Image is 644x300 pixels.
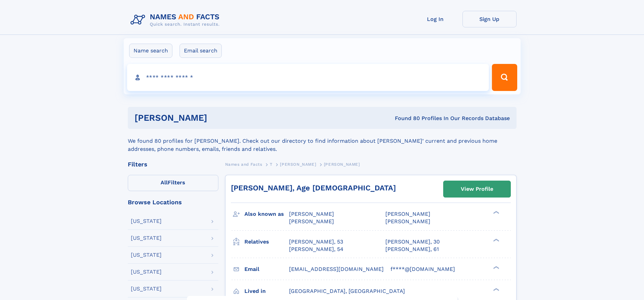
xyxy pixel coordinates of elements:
[128,129,517,153] div: We found 80 profiles for [PERSON_NAME]. Check out our directory to find information about [PERSON...
[131,252,162,258] div: [US_STATE]
[161,179,168,186] span: All
[385,238,440,246] a: [PERSON_NAME], 30
[461,181,493,197] div: View Profile
[270,160,272,168] a: T
[128,175,218,191] label: Filters
[128,11,225,29] img: Logo Names and Facts
[462,11,517,27] a: Sign Up
[127,64,489,91] input: search input
[492,210,500,215] div: ❯
[492,265,500,270] div: ❯
[492,287,500,292] div: ❯
[135,114,301,122] h1: [PERSON_NAME]
[324,162,360,167] span: [PERSON_NAME]
[244,285,289,297] h3: Lived in
[128,161,218,167] div: Filters
[244,208,289,220] h3: Also known as
[408,11,462,27] a: Log In
[289,218,334,225] span: [PERSON_NAME]
[128,199,218,205] div: Browse Locations
[444,181,510,197] a: View Profile
[385,246,439,253] a: [PERSON_NAME], 61
[289,266,384,272] span: [EMAIL_ADDRESS][DOMAIN_NAME]
[129,44,172,58] label: Name search
[280,162,316,167] span: [PERSON_NAME]
[225,160,262,168] a: Names and Facts
[385,211,430,217] span: [PERSON_NAME]
[131,269,162,275] div: [US_STATE]
[231,184,396,192] a: [PERSON_NAME], Age [DEMOGRAPHIC_DATA]
[131,286,162,292] div: [US_STATE]
[244,263,289,275] h3: Email
[289,246,343,253] a: [PERSON_NAME], 54
[244,236,289,248] h3: Relatives
[270,162,272,167] span: T
[180,44,222,58] label: Email search
[385,218,430,225] span: [PERSON_NAME]
[289,238,343,246] a: [PERSON_NAME], 53
[492,238,500,242] div: ❯
[301,115,510,122] div: Found 80 Profiles In Our Records Database
[289,211,334,217] span: [PERSON_NAME]
[289,288,405,294] span: [GEOGRAPHIC_DATA], [GEOGRAPHIC_DATA]
[492,64,517,91] button: Search Button
[131,218,162,224] div: [US_STATE]
[280,160,316,168] a: [PERSON_NAME]
[131,235,162,241] div: [US_STATE]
